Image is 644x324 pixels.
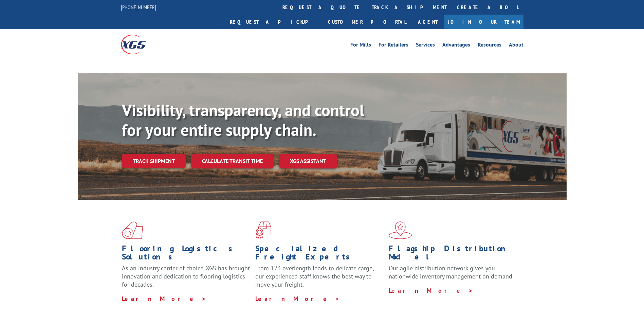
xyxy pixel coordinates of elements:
a: Learn More > [255,295,340,303]
span: As an industry carrier of choice, XGS has brought innovation and dedication to flooring logistics... [122,264,250,288]
a: Track shipment [122,154,186,168]
a: Agent [411,15,444,29]
a: Resources [478,42,501,50]
a: Advantages [442,42,470,50]
b: Visibility, transparency, and control for your entire supply chain. [122,100,364,140]
img: xgs-icon-focused-on-flooring-red [255,221,271,239]
a: For Retailers [379,42,408,50]
p: From 123 overlength loads to delicate cargo, our experienced staff knows the best way to move you... [255,264,384,294]
a: Customer Portal [323,15,411,29]
a: [PHONE_NUMBER] [121,4,156,11]
span: Our agile distribution network gives you nationwide inventory management on demand. [389,264,514,280]
img: xgs-icon-total-supply-chain-intelligence-red [122,221,143,239]
h1: Specialized Freight Experts [255,245,384,264]
a: Request a pickup [225,15,323,29]
a: Calculate transit time [191,154,274,168]
a: For Mills [350,42,371,50]
a: XGS ASSISTANT [279,154,337,168]
h1: Flooring Logistics Solutions [122,245,250,264]
img: xgs-icon-flagship-distribution-model-red [389,221,412,239]
a: Learn More > [122,295,206,303]
h1: Flagship Distribution Model [389,245,517,264]
a: Join Our Team [444,15,523,29]
a: Learn More > [389,287,473,294]
a: Services [416,42,435,50]
a: About [509,42,523,50]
